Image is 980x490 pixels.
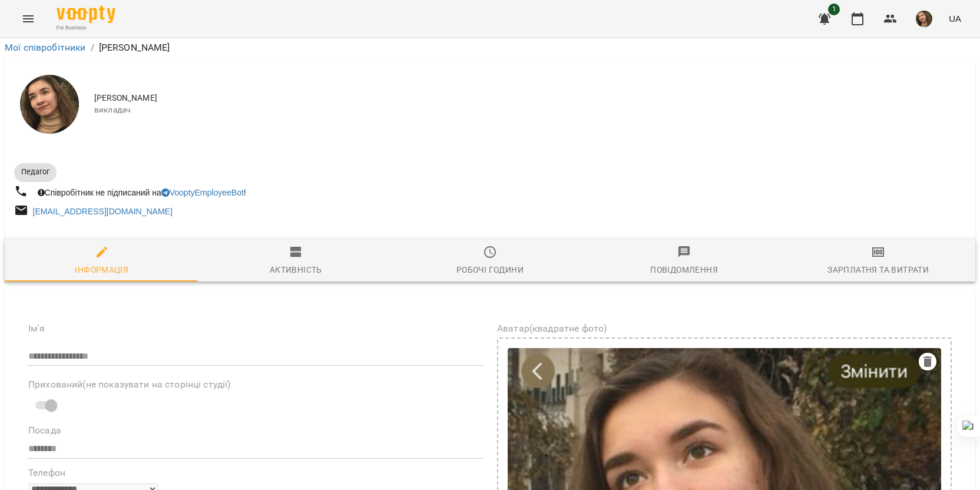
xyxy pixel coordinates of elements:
label: Аватар(квадратне фото) [497,324,952,333]
div: Співробітник не підписаний на ! [35,184,249,201]
span: 1 [828,4,840,15]
img: e02786069a979debee2ecc2f3beb162c.jpeg [916,11,932,27]
button: UA [944,8,966,29]
img: Voopty Logo [57,6,115,23]
span: викладач [94,104,966,116]
a: Мої співробітники [5,42,86,53]
div: Повідомлення [650,263,718,277]
img: Анастасія Іванова [20,75,79,134]
button: Menu [14,5,42,33]
label: Посада [28,426,483,435]
span: [PERSON_NAME] [94,92,966,104]
nav: breadcrumb [5,41,975,55]
label: Ім'я [28,324,483,333]
div: Зарплатня та Витрати [827,263,929,277]
span: For Business [57,24,115,32]
p: [PERSON_NAME] [99,41,170,55]
span: Педагог [14,167,57,177]
label: Прихований(не показувати на сторінці студії) [28,380,483,389]
div: Робочі години [456,263,524,277]
label: Телефон [28,468,483,478]
div: Активність [270,263,322,277]
a: VooptyEmployeeBot [161,188,244,197]
span: UA [949,12,961,25]
div: Інформація [75,263,128,277]
a: [EMAIL_ADDRESS][DOMAIN_NAME] [33,207,173,216]
li: / [91,41,94,55]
